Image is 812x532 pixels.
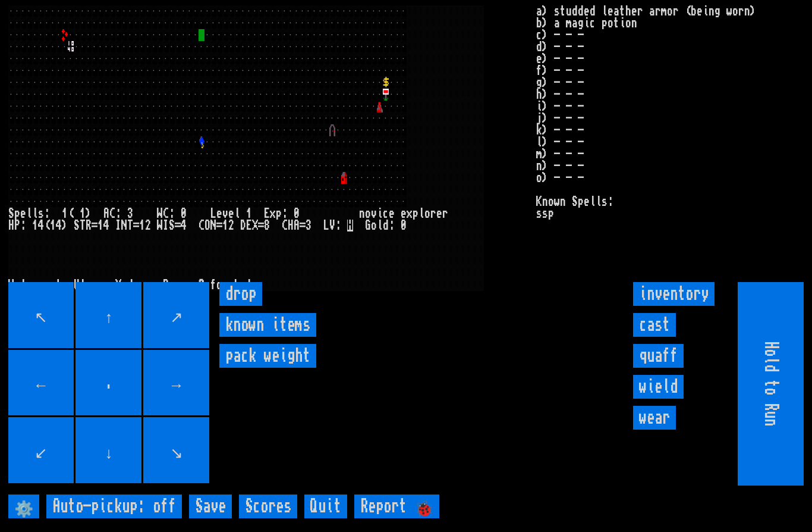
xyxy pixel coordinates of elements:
[401,220,407,231] div: 0
[127,208,133,220] div: 3
[633,406,676,430] input: wear
[157,220,163,231] div: W
[189,495,232,518] input: Save
[210,208,216,220] div: L
[294,208,300,220] div: 0
[371,220,377,231] div: o
[92,279,97,291] div: r
[383,208,389,220] div: c
[80,220,86,231] div: T
[97,220,103,231] div: 1
[8,208,14,220] div: S
[50,220,56,231] div: 1
[169,279,175,291] div: r
[389,208,395,220] div: e
[199,279,204,291] div: ?
[44,220,50,231] div: (
[175,279,181,291] div: e
[738,282,804,486] input: Hold to Run
[536,5,804,165] stats: a) studded leather armor (being worn) b) a magic potion c) - - - d) - - - e) - - - f) - - - g) - ...
[97,279,103,291] div: n
[133,279,139,291] div: a
[62,208,68,220] div: 1
[103,208,109,220] div: A
[240,279,246,291] div: e
[143,350,209,416] input: →
[335,220,341,231] div: :
[74,279,80,291] div: U
[383,220,389,231] div: d
[86,220,92,231] div: R
[8,282,74,348] input: ↖
[181,279,187,291] div: s
[222,279,228,291] div: r
[219,344,316,368] input: pack weight
[56,220,62,231] div: 4
[219,282,262,306] input: drop
[210,279,216,291] div: f
[109,208,115,220] div: C
[133,220,139,231] div: =
[365,220,371,231] div: G
[329,220,335,231] div: V
[38,279,44,291] div: m
[14,208,20,220] div: p
[264,208,270,220] div: E
[252,279,258,291] div: p
[115,208,121,220] div: :
[633,375,684,399] input: wield
[187,279,193,291] div: s
[86,208,92,220] div: )
[359,208,365,220] div: n
[20,220,26,231] div: :
[68,208,74,220] div: (
[288,220,294,231] div: H
[216,279,222,291] div: o
[14,279,20,291] div: e
[442,208,448,220] div: r
[32,208,38,220] div: l
[323,220,329,231] div: L
[216,208,222,220] div: e
[74,220,80,231] div: S
[282,220,288,231] div: C
[246,208,252,220] div: 1
[246,220,252,231] div: E
[633,344,684,368] input: quaff
[163,208,169,220] div: C
[32,220,38,231] div: 1
[270,208,276,220] div: x
[8,279,14,291] div: W
[234,279,240,291] div: h
[210,220,216,231] div: N
[199,220,204,231] div: C
[169,220,175,231] div: S
[121,279,127,291] div: o
[240,220,246,231] div: D
[145,279,151,291] div: -
[80,208,86,220] div: 1
[407,208,413,220] div: x
[239,495,297,518] input: Scores
[86,279,92,291] div: a
[75,417,141,483] input: ↓
[14,220,20,231] div: P
[219,313,316,337] input: known items
[633,282,715,306] input: inventory
[354,495,439,518] input: Report 🐞
[163,220,169,231] div: I
[246,279,252,291] div: l
[115,220,121,231] div: I
[264,220,270,231] div: 8
[127,220,133,231] div: T
[62,279,68,291] div: o
[222,220,228,231] div: 1
[377,208,383,220] div: i
[121,220,127,231] div: N
[8,220,14,231] div: H
[38,208,44,220] div: s
[62,220,68,231] div: )
[276,208,282,220] div: p
[418,208,424,220] div: l
[163,279,169,291] div: P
